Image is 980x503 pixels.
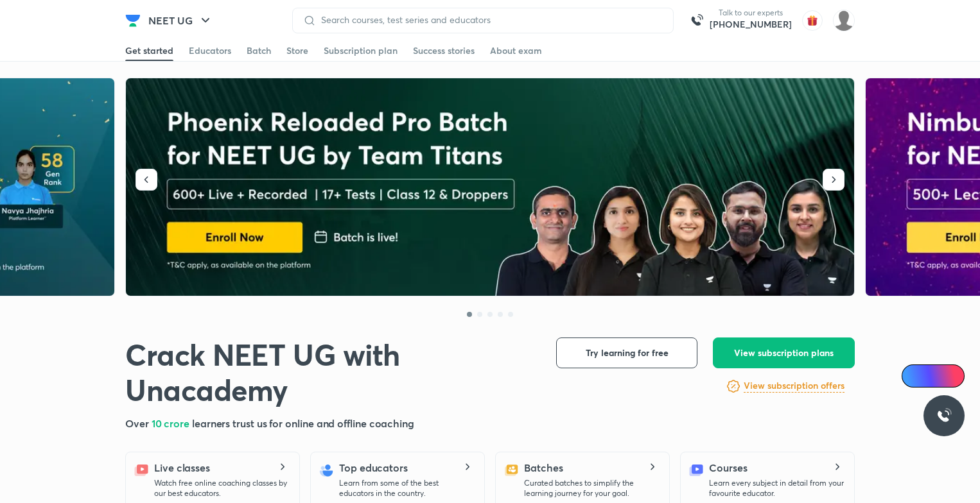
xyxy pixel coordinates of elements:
[413,40,475,61] a: Success stories
[125,44,173,57] div: Get started
[189,44,231,57] div: Educators
[192,416,414,430] span: learners trust us for online and offline coaching
[286,44,308,57] div: Store
[152,416,192,430] span: 10 crore
[710,8,792,18] p: Talk to our experts
[413,44,475,57] div: Success stories
[125,13,141,28] img: Company Logo
[324,40,398,61] a: Subscription plan
[324,44,398,57] div: Subscription plan
[902,364,965,388] a: Ai Doubts
[189,40,231,61] a: Educators
[524,460,563,475] h5: Batches
[316,15,663,25] input: Search courses, test series and educators
[909,371,920,381] img: Icon
[586,346,669,359] span: Try learning for free
[154,478,289,499] p: Watch free online coaching classes by our best educators.
[247,44,271,57] div: Batch
[154,460,210,475] h5: Live classes
[684,8,710,33] img: call-us
[339,478,474,499] p: Learn from some of the best educators in the country.
[744,379,844,393] h6: View subscription offers
[524,478,659,499] p: Curated batches to simplify the learning journey for your goal.
[125,337,536,408] h1: Crack NEET UG with Unacademy
[490,44,542,57] div: About exam
[744,379,844,394] a: View subscription offers
[833,10,855,31] img: shruti gupta
[286,40,308,61] a: Store
[936,408,952,423] img: ttu
[709,478,844,499] p: Learn every subject in detail from your favourite educator.
[141,8,221,33] button: NEET UG
[125,416,152,430] span: Over
[709,460,747,475] h5: Courses
[490,40,542,61] a: About exam
[125,40,173,61] a: Get started
[923,371,957,381] span: Ai Doubts
[710,18,792,31] a: [PHONE_NUMBER]
[247,40,271,61] a: Batch
[713,337,855,368] button: View subscription plans
[802,10,823,31] img: avatar
[556,337,697,368] button: Try learning for free
[734,346,834,359] span: View subscription plans
[339,460,408,475] h5: Top educators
